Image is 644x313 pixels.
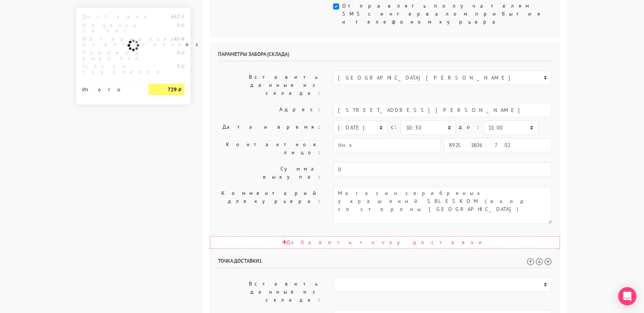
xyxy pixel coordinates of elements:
[212,187,327,224] label: Комментарий для курьера:
[212,277,327,307] label: Вставить данные из склада:
[210,236,560,249] div: Добавить точку доставки
[212,120,327,135] label: Дата и время:
[77,14,143,19] div: Доставка
[212,162,327,184] label: Сумма выкупа:
[218,51,552,61] h6: Параметры забора (склада)
[342,2,552,26] label: Отправлять получателям SMS с интервалом прибытия и телефоном курьера
[82,84,137,92] div: Итого
[212,103,327,117] label: Адрес:
[333,138,441,152] input: Имя
[391,120,398,134] label: c:
[77,50,143,61] div: Перевод выручки
[168,86,177,93] strong: 729
[259,257,262,264] span: 1
[444,138,552,152] input: Телефон
[77,36,143,47] div: Материальная ответственность
[77,22,143,33] div: Наценка за вес
[212,70,327,100] label: Вставить данные из склада:
[218,258,552,268] h6: Точка доставки
[171,13,180,20] strong: 662
[127,38,140,52] img: ajax-loader.gif
[77,64,143,74] div: Услуги грузчиков
[618,287,636,305] div: Open Intercom Messenger
[212,138,327,159] label: Контактное лицо:
[459,120,481,134] label: до:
